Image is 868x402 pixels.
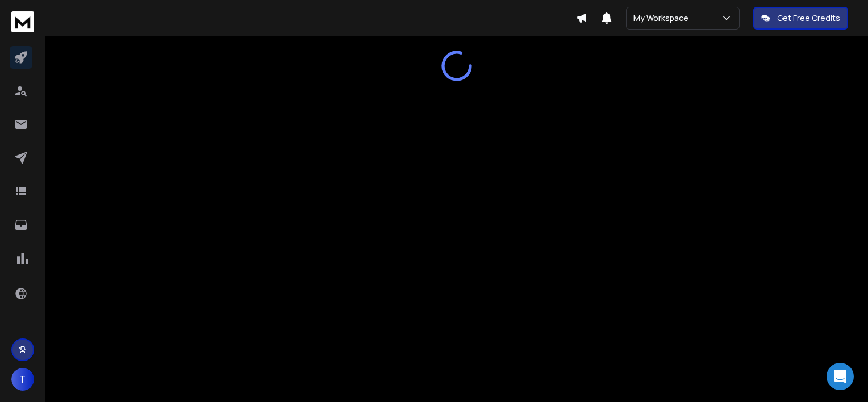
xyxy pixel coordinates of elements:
p: Get Free Credits [777,12,840,24]
div: Open Intercom Messenger [827,363,854,390]
p: My Workspace [633,12,693,24]
img: logo [11,11,34,32]
button: T [11,368,34,391]
button: Get Free Credits [753,7,848,30]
